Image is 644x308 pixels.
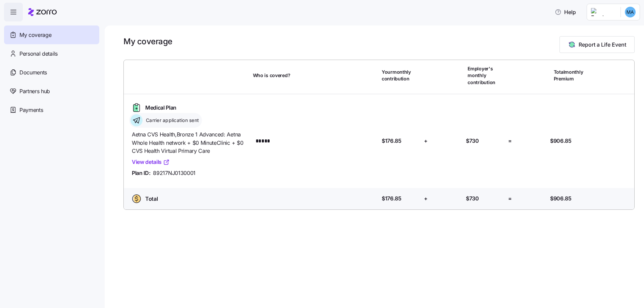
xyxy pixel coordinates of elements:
[382,69,419,82] span: Your monthly contribution
[4,101,99,119] a: Payments
[132,158,170,166] a: View details
[466,194,479,203] span: $730
[468,65,505,86] span: Employer's monthly contribution
[508,194,512,203] span: =
[19,50,58,58] span: Personal details
[579,41,626,49] span: Report a Life Event
[591,8,615,16] img: Employer logo
[4,82,99,101] a: Partners hub
[19,106,43,114] span: Payments
[123,36,172,47] h1: My coverage
[19,31,51,39] span: My coverage
[549,5,581,19] button: Help
[153,169,196,177] span: 89217NJ0130001
[145,104,176,112] span: Medical Plan
[554,69,591,82] span: Total monthly Premium
[132,130,248,155] span: Aetna CVS Health , Bronze 1 Advanced: Aetna Whole Health network + $0 MinuteClinic + $0 CVS Healt...
[19,68,47,77] span: Documents
[559,36,635,53] button: Report a Life Event
[144,117,199,124] span: Carrier application sent
[4,44,99,63] a: Personal details
[424,194,428,203] span: +
[625,7,636,17] img: c80877154d06b1bb475078b4ab4b7b74
[382,194,401,203] span: $176.85
[550,137,572,145] span: $906.85
[253,72,290,79] span: Who is covered?
[4,25,99,44] a: My coverage
[4,63,99,82] a: Documents
[19,87,50,96] span: Partners hub
[466,137,479,145] span: $730
[132,169,150,177] span: Plan ID:
[555,8,576,16] span: Help
[424,137,428,145] span: +
[145,195,158,203] span: Total
[382,137,401,145] span: $176.85
[508,137,512,145] span: =
[550,194,572,203] span: $906.85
